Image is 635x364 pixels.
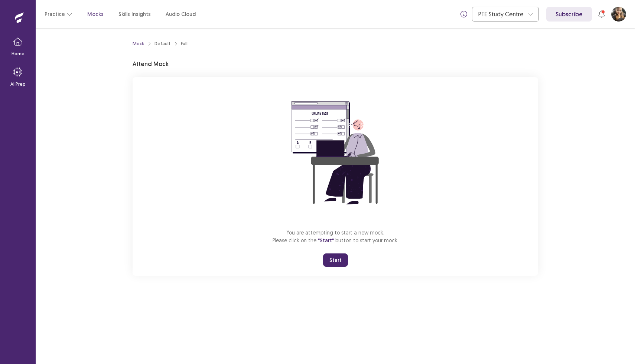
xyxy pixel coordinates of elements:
a: Mocks [87,10,104,18]
p: Home [12,50,25,57]
p: AI Prep [10,81,26,88]
a: Skills Insights [118,10,151,18]
button: info [457,7,470,21]
span: "Start" [318,237,334,244]
button: Practice [45,7,72,21]
div: PTE Study Centre [478,7,524,21]
img: attend-mock [268,86,402,220]
a: Subscribe [546,7,592,22]
a: Audio Cloud [166,10,196,18]
a: Mock [133,40,144,47]
nav: breadcrumb [133,40,188,47]
button: User Profile Image [611,7,626,22]
div: Full [181,40,188,47]
p: Attend Mock [133,59,169,68]
p: You are attempting to start a new mock. Please click on the button to start your mock. [273,229,398,245]
button: Start [323,253,348,267]
div: Default [154,40,170,47]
